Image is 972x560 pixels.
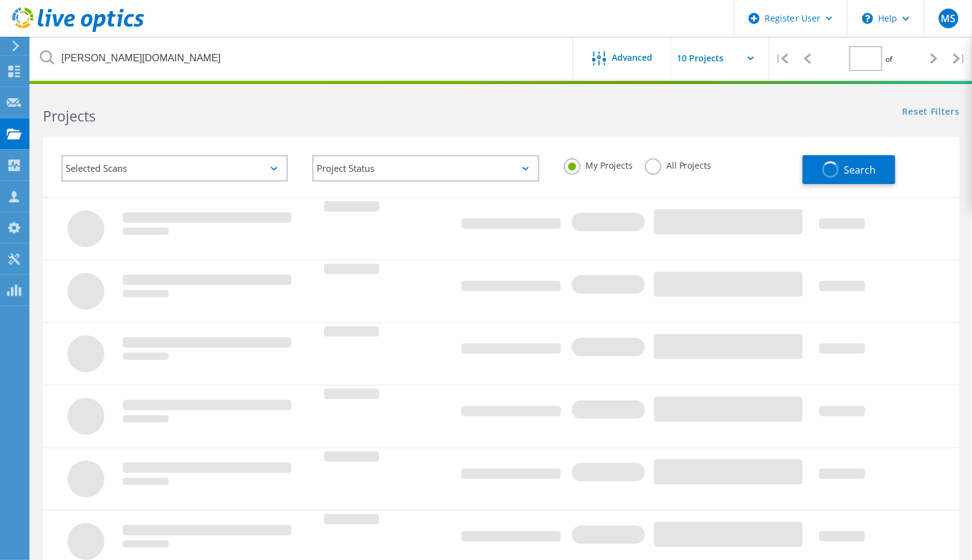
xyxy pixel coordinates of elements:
[769,37,795,80] div: |
[612,53,653,62] span: Advanced
[947,37,972,80] div: |
[12,26,144,34] a: Live Optics Dashboard
[903,107,960,118] a: Reset Filters
[61,155,288,182] div: Selected Scans
[31,37,574,80] input: Search projects by name, owner, ID, company, etc
[885,54,892,64] span: of
[844,163,876,177] span: Search
[862,13,873,24] svg: \n
[564,158,633,170] label: My Projects
[941,13,955,23] span: MS
[43,106,96,126] b: Projects
[803,155,895,184] button: Search
[645,158,712,170] label: All Projects
[312,155,539,182] div: Project Status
